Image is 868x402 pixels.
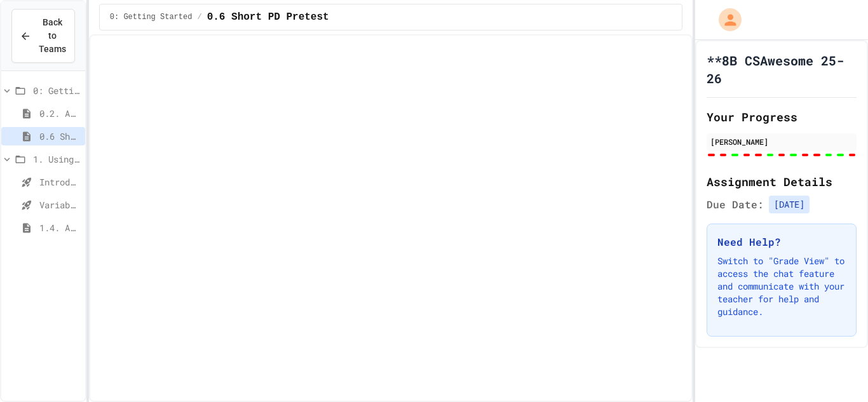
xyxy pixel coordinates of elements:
[39,107,80,120] span: 0.2. About the AP CSA Exam
[710,136,853,147] div: [PERSON_NAME]
[717,234,846,250] h3: Need Help?
[39,16,66,56] span: Back to Teams
[769,196,810,213] span: [DATE]
[33,84,80,97] span: 0: Getting Started
[11,9,75,63] button: Back to Teams
[707,197,764,212] span: Due Date:
[33,152,80,166] span: 1. Using Objects and Methods
[39,221,80,234] span: 1.4. Assignment and Input
[39,130,80,143] span: 0.6 Short PD Pretest
[197,12,201,22] span: /
[717,255,846,318] p: Switch to "Grade View" to access the chat feature and communicate with your teacher for help and ...
[707,51,857,87] h1: **8B CSAwesome 25-26
[110,12,193,22] span: 0: Getting Started
[707,173,857,191] h2: Assignment Details
[39,175,80,189] span: Introduction to Algorithms, Programming, and Compilers
[39,198,80,211] span: Variables and Data Types - Quiz
[207,10,329,25] span: 0.6 Short PD Pretest
[707,108,857,126] h2: Your Progress
[705,5,745,34] div: My Account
